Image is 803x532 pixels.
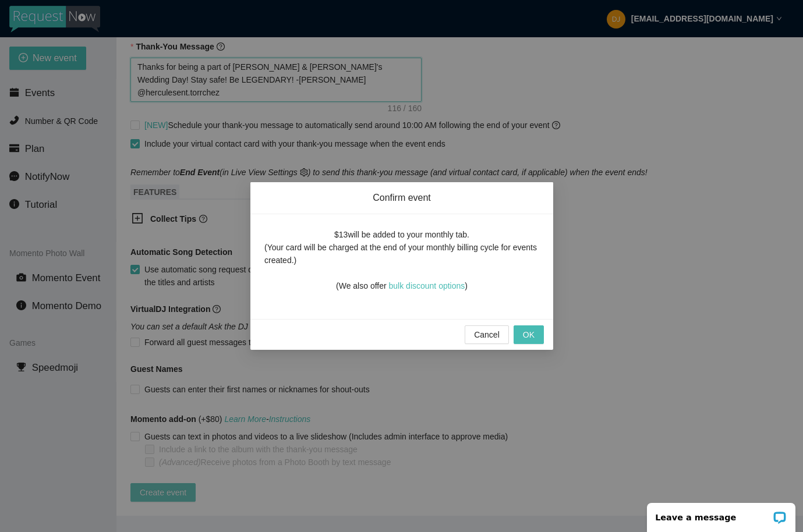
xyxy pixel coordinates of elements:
[474,328,500,341] span: Cancel
[264,191,539,204] span: Confirm event
[334,228,469,241] div: $13 will be added to your monthly tab.
[336,267,468,292] div: (We also offer )
[513,325,543,344] button: OK
[639,495,803,532] iframe: LiveChat chat widget
[388,281,465,290] a: bulk discount options
[465,325,509,344] button: Cancel
[522,328,534,341] span: OK
[264,241,539,267] div: (Your card will be charged at the end of your monthly billing cycle for events created.)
